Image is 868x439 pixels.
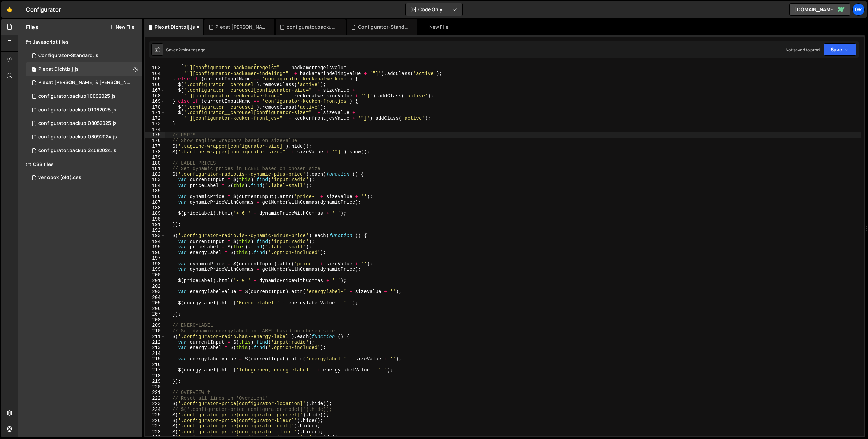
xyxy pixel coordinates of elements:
div: 189 [145,211,165,216]
div: 208 [145,317,165,323]
div: 224 [145,407,165,413]
div: 203 [145,289,165,295]
div: New File [422,24,451,31]
div: 213 [145,345,165,351]
div: 173 [145,121,165,127]
div: 6838/40544.css [26,171,142,185]
div: 170 [145,104,165,110]
div: 222 [145,396,165,401]
div: 176 [145,138,165,144]
div: 190 [145,216,165,222]
div: 207 [145,311,165,317]
div: 6838/20949.js [26,130,142,144]
div: 205 [145,300,165,306]
div: 6838/44243.js [26,62,142,76]
button: Code Only [406,3,462,16]
div: 188 [145,205,165,211]
a: [DOMAIN_NAME] [789,3,850,16]
div: 217 [145,367,165,373]
a: 🤙 [1,1,18,18]
div: Configurator-Standard.js [358,24,409,31]
div: 165 [145,76,165,82]
div: 210 [145,328,165,334]
div: configurator.backup.10092025.js [287,24,337,31]
div: 212 [145,340,165,345]
div: 228 [145,429,165,435]
div: 200 [145,272,165,278]
div: 187 [145,199,165,205]
div: 209 [145,323,165,328]
div: 6838/44032.js [26,76,145,90]
h2: Files [26,23,38,31]
div: 201 [145,278,165,284]
div: 172 [145,116,165,121]
div: 167 [145,88,165,93]
div: Configurator-Standard.js [38,53,98,59]
div: 182 [145,172,165,177]
div: 6838/20077.js [26,144,142,157]
div: configurator.backup.01062025.js [38,107,116,113]
div: 168 [145,93,165,99]
div: 218 [145,373,165,379]
div: 191 [145,222,165,228]
div: 196 [145,250,165,256]
button: New File [109,24,134,30]
div: 226 [145,418,165,424]
div: 206 [145,306,165,312]
div: 169 [145,99,165,104]
div: 179 [145,155,165,160]
div: Configurator [26,5,61,14]
div: 177 [145,144,165,149]
div: configurator.backup.08092024.js [38,134,117,140]
div: Plexat [PERSON_NAME] & [PERSON_NAME].js [38,80,132,86]
div: 225 [145,412,165,418]
div: 185 [145,188,165,194]
div: 221 [145,390,165,396]
div: 164 [145,71,165,77]
div: 223 [145,401,165,407]
div: 227 [145,423,165,429]
div: 174 [145,127,165,133]
div: configurator.backup.24082024.js [38,148,116,154]
div: 6838/13206.js [26,49,142,62]
a: Gr [852,3,865,16]
button: Save [824,43,856,56]
div: 202 [145,284,165,289]
div: Javascript files [18,35,142,49]
div: 166 [145,82,165,88]
div: 178 [145,149,165,155]
div: 219 [145,379,165,384]
div: 171 [145,110,165,116]
div: 181 [145,166,165,172]
div: 215 [145,356,165,362]
div: 199 [145,267,165,272]
div: 211 [145,334,165,340]
div: 6838/46305.js [26,90,142,103]
div: 184 [145,183,165,189]
div: Plexat Dichtbij.js [38,66,79,72]
div: 197 [145,255,165,261]
div: 193 [145,233,165,239]
div: configurator.backup.10092025.js [38,93,116,99]
div: 186 [145,194,165,200]
div: Plexat [PERSON_NAME] & [PERSON_NAME].js [215,24,266,31]
div: 194 [145,239,165,245]
div: configurator.backup.08052025.js [38,120,117,127]
div: 204 [145,295,165,301]
div: Saved [166,47,205,53]
div: CSS files [18,157,142,171]
div: Plexat Dichtbij.js [155,24,195,31]
div: 220 [145,384,165,390]
div: 183 [145,177,165,183]
div: 163 [145,65,165,71]
div: 175 [145,132,165,138]
div: 198 [145,261,165,267]
div: 6838/38770.js [26,117,142,130]
div: 180 [145,160,165,166]
span: 1 [32,67,36,73]
div: 216 [145,362,165,368]
div: 2 minutes ago [178,47,205,53]
div: 192 [145,228,165,233]
div: 214 [145,351,165,357]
